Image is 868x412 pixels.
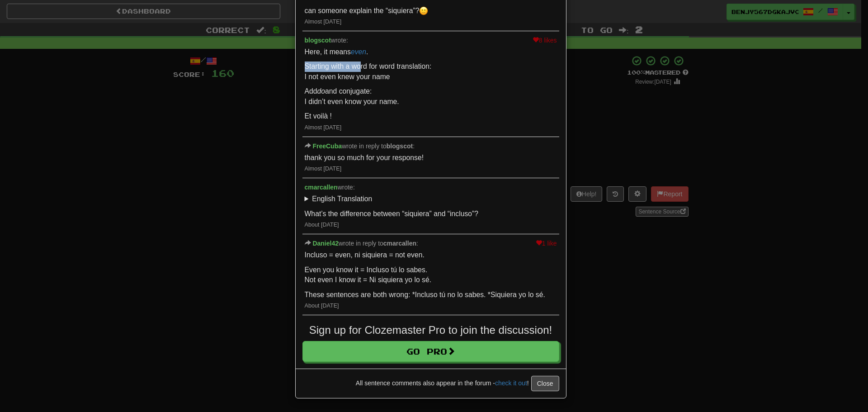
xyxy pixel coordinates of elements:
[305,6,557,16] p: can someone explain the “siquiera”?
[533,36,557,45] div: 8 likes
[305,153,557,163] p: thank you so much for your response!
[305,290,557,300] p: These sentences are both wrong: *Incluso tú no lo sabes. *Siquiera yo lo sé.
[536,239,557,248] div: 1 like
[351,48,366,56] a: even
[317,87,325,95] em: do
[305,239,557,248] div: wrote in reply to :
[305,209,557,219] p: What’s the difference between “siquiera” and “incluso”?
[305,62,557,82] p: Starting with a word for word translation: I not even knew your name
[305,222,339,228] a: About [DATE]
[305,194,557,204] summary: English Translation
[305,166,342,172] a: Almost [DATE]
[305,111,557,122] p: Et voilà !
[305,265,557,285] p: Even you know it = Incluso tú lo sabes. Not even I know it = Ni siquiera yo lo sé.
[495,379,527,387] a: check it out
[305,86,557,107] p: Add and conjugate: I didn’t even know your name.
[305,303,339,309] a: About [DATE]
[302,341,559,362] a: Go Pro
[312,142,342,150] a: FreeCuba
[305,124,342,131] a: Almost [DATE]
[419,6,428,15] img: :slight_smile:
[302,324,559,336] h3: Sign up for Clozemaster Pro to join the discussion!
[305,36,557,45] div: wrote:
[387,142,413,150] a: blogscot
[531,376,559,391] button: Close
[305,19,342,25] a: Almost [DATE]
[305,184,338,191] a: cmarcallen
[305,37,331,44] a: blogscot
[305,142,557,151] div: wrote in reply to :
[305,183,557,192] div: wrote:
[305,250,557,260] p: Incluso = even, ni siquiera = not even.
[305,47,557,57] p: Here, it means .
[356,379,529,387] span: All sentence comments also appear in the forum - !
[383,240,416,247] a: cmarcallen
[312,240,339,247] a: Daniel42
